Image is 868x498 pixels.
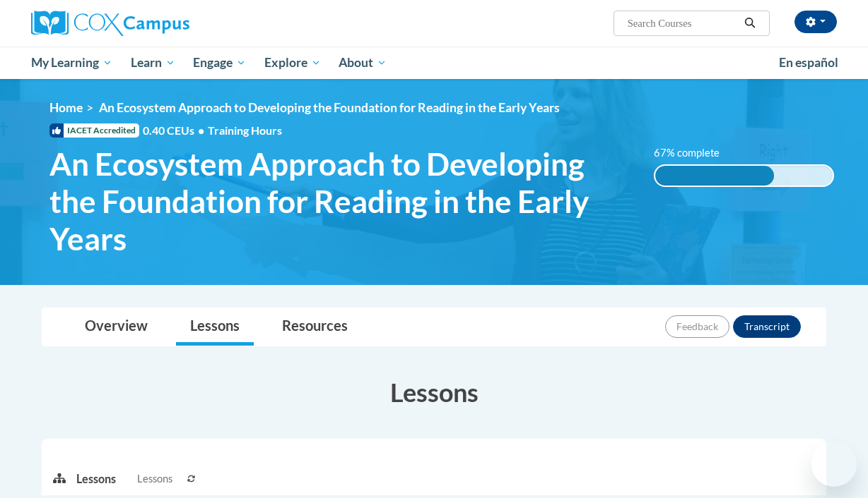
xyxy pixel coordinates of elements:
button: Transcript [733,315,801,338]
h3: Lessons [42,375,826,410]
a: Lessons [176,308,254,346]
button: Feedback [665,315,729,338]
label: 67% complete [654,145,735,161]
input: Search Courses [626,15,739,32]
div: Main menu [20,47,848,79]
span: My Learning [31,54,112,71]
span: 0.40 CEUs [143,123,208,138]
a: Home [49,100,83,115]
div: 67% complete [655,166,774,186]
button: Search [739,15,761,32]
button: Account Settings [794,11,837,33]
a: Learn [122,47,184,79]
span: An Ecosystem Approach to Developing the Foundation for Reading in the Early Years [99,100,560,115]
span: An Ecosystem Approach to Developing the Foundation for Reading in the Early Years [49,145,633,257]
span: IACET Accredited [49,123,139,138]
span: • [198,123,204,137]
span: Lessons [137,471,172,487]
span: Training Hours [208,123,282,137]
a: Engage [184,47,255,79]
a: My Learning [22,47,122,79]
span: Explore [264,54,321,71]
a: Overview [71,308,162,346]
span: Learn [131,54,175,71]
p: Lessons [76,471,116,487]
span: En español [779,55,838,70]
span: Engage [193,54,246,71]
a: About [330,47,397,79]
img: Cox Campus [31,11,189,36]
span: About [339,54,387,71]
iframe: Button to launch messaging window [811,442,857,487]
a: Cox Campus [31,11,286,36]
a: Explore [255,47,330,79]
a: En español [770,48,848,78]
a: Resources [268,308,362,346]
